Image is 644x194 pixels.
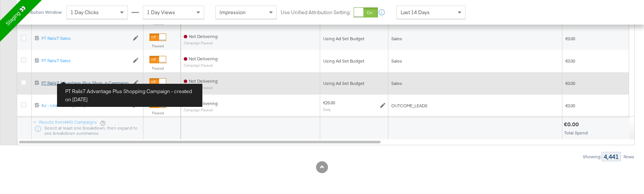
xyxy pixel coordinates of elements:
[583,154,602,159] div: Showing:
[149,44,166,48] label: Paused
[149,111,166,115] label: Paused
[281,9,351,16] label: Use Unified Attribution Setting:
[147,9,175,16] span: 1 Day Views
[149,88,166,93] label: Paused
[184,108,218,112] sub: Campaign Paused
[41,102,129,108] div: AJ - Leads Test [DATE] - Auto
[623,154,635,159] div: Rows
[184,41,218,45] sub: Campaign Paused
[41,35,129,42] a: PT Rails7 Sales
[41,35,129,41] div: PT Rails7 Sales
[323,58,385,64] div: Using Ad Set Budget
[564,121,581,128] div: €0.00
[602,152,621,161] div: 4,441
[189,56,218,61] span: Not Delivering
[189,34,218,39] span: Not Delivering
[70,9,99,16] span: 1 Day Clicks
[323,36,385,42] div: Using Ad Set Budget
[149,66,166,71] label: Paused
[391,36,402,41] span: Sales
[391,80,402,86] span: Sales
[564,130,588,136] span: Total Spend
[323,107,331,112] sub: Daily
[323,100,335,106] div: €25.00
[220,9,246,16] span: Impression
[184,86,218,90] sub: Campaign Paused
[391,58,402,64] span: Sales
[189,78,218,84] span: Not Delivering
[323,80,385,86] div: Using Ad Set Budget
[41,58,129,64] div: PT Rails7 Sales
[41,80,129,86] div: PT Rails7 Advantage Plus Shop...g Campaign
[391,103,427,108] span: OUTCOME_LEADS
[22,10,63,15] div: Attribution Window:
[41,80,129,86] a: PT Rails7 Advantage Plus Shop...g Campaign
[401,9,430,16] span: Last 14 Days
[189,101,218,106] span: Not Delivering
[184,63,218,67] sub: Campaign Paused
[41,102,129,109] a: AJ - Leads Test [DATE] - Auto
[41,58,129,64] a: PT Rails7 Sales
